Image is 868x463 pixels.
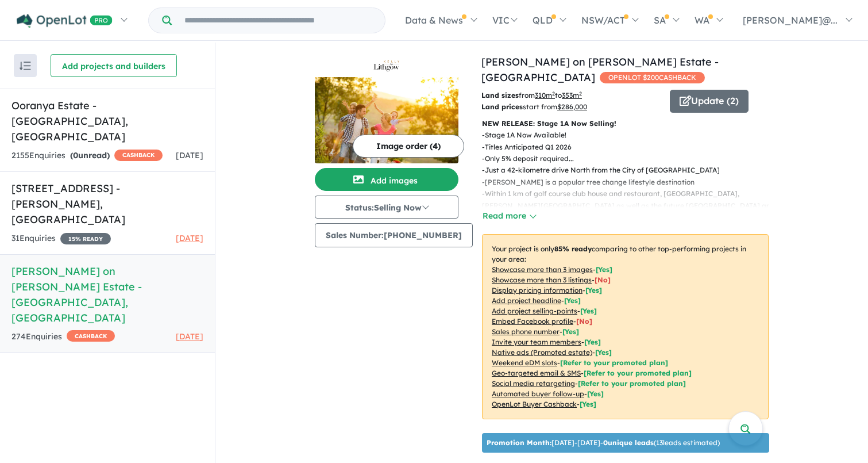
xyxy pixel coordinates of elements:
img: Kelly on Lithgow Estate - Beveridge [315,77,458,163]
div: 31 Enquir ies [11,232,111,246]
b: 0 unique leads [603,438,654,447]
span: [ No ] [595,275,611,284]
span: 0 [73,150,78,160]
u: Embed Facebook profile [492,317,573,326]
span: [Refer to your promoted plan] [560,358,668,367]
span: CASHBACK [114,150,163,161]
span: [ Yes ] [562,327,579,336]
span: [Refer to your promoted plan] [578,379,686,388]
button: Image order (4) [353,135,464,158]
span: [ Yes ] [580,307,597,315]
u: Sales phone number [492,327,560,336]
u: Geo-targeted email & SMS [492,369,581,377]
u: Invite your team members [492,338,581,346]
u: Social media retargeting [492,379,575,388]
span: [DATE] [176,233,203,243]
button: Add images [315,168,458,191]
input: Try estate name, suburb, builder or developer [174,8,383,33]
span: to [555,91,582,100]
span: [ Yes ] [596,265,612,274]
p: - [PERSON_NAME] is a popular tree change lifestyle destination [482,177,778,188]
b: Land sizes [481,91,519,100]
h5: [PERSON_NAME] on [PERSON_NAME] Estate - [GEOGRAPHIC_DATA] , [GEOGRAPHIC_DATA] [11,263,203,326]
u: Showcase more than 3 listings [492,275,592,284]
span: [ Yes ] [585,286,602,294]
h5: [STREET_ADDRESS] - [PERSON_NAME] , [GEOGRAPHIC_DATA] [11,181,203,227]
a: [PERSON_NAME] on [PERSON_NAME] Estate - [GEOGRAPHIC_DATA] [481,55,719,84]
span: CASHBACK [67,330,115,342]
button: Update (2) [670,90,749,113]
strong: ( unread) [70,150,110,160]
button: Status:Selling Now [315,196,458,219]
span: [DATE] [176,331,203,342]
span: [Yes] [595,348,612,357]
u: 310 m [535,91,555,100]
b: Land prices [481,102,523,111]
span: [ Yes ] [564,296,581,305]
u: Add project selling-points [492,307,577,315]
p: - Only 5% deposit required... [482,153,778,164]
u: 353 m [562,91,582,100]
button: Sales Number:[PHONE_NUMBER] [315,223,473,247]
span: [PERSON_NAME]@... [743,14,838,26]
span: [Yes] [580,400,596,408]
p: - Stage 1A Now Available! [482,129,778,141]
u: Weekend eDM slots [492,358,557,367]
span: [DATE] [176,150,203,160]
p: - Titles Anticipated Q1 2026 [482,141,778,153]
button: Read more [482,209,536,223]
span: [ No ] [576,317,592,326]
p: NEW RELEASE: Stage 1A Now Selling! [482,118,769,129]
img: sort.svg [20,62,31,70]
u: Showcase more than 3 images [492,265,593,274]
button: Add projects and builders [51,54,177,77]
a: Kelly on Lithgow Estate - Beveridge LogoKelly on Lithgow Estate - Beveridge [315,54,458,163]
h5: Ooranya Estate - [GEOGRAPHIC_DATA] , [GEOGRAPHIC_DATA] [11,98,203,144]
span: OPENLOT $ 200 CASHBACK [600,72,705,83]
u: Native ads (Promoted estate) [492,348,592,357]
span: [ Yes ] [584,338,601,346]
u: Automated buyer follow-up [492,389,584,398]
sup: 2 [579,90,582,97]
div: 274 Enquir ies [11,330,115,344]
b: Promotion Month: [487,438,551,447]
u: $ 286,000 [557,102,587,111]
p: from [481,90,661,101]
p: - Within 1 km of golf course club house and restaurant, [GEOGRAPHIC_DATA], [PERSON_NAME][GEOGRAPH... [482,188,778,223]
b: 85 % ready [554,244,592,253]
span: [Refer to your promoted plan] [584,369,692,377]
u: OpenLot Buyer Cashback [492,400,577,408]
u: Add project headline [492,296,561,305]
p: [DATE] - [DATE] - ( 13 leads estimated) [487,438,720,448]
p: Your project is only comparing to other top-performing projects in your area: - - - - - - - - - -... [482,234,769,419]
p: - Just a 42-kilometre drive North from the City of [GEOGRAPHIC_DATA] [482,164,778,176]
sup: 2 [552,90,555,97]
div: 2155 Enquir ies [11,149,163,163]
img: Openlot PRO Logo White [17,14,113,28]
img: Kelly on Lithgow Estate - Beveridge Logo [319,59,454,72]
u: Display pricing information [492,286,582,294]
span: 15 % READY [60,233,111,244]
p: start from [481,101,661,113]
span: [Yes] [587,389,604,398]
